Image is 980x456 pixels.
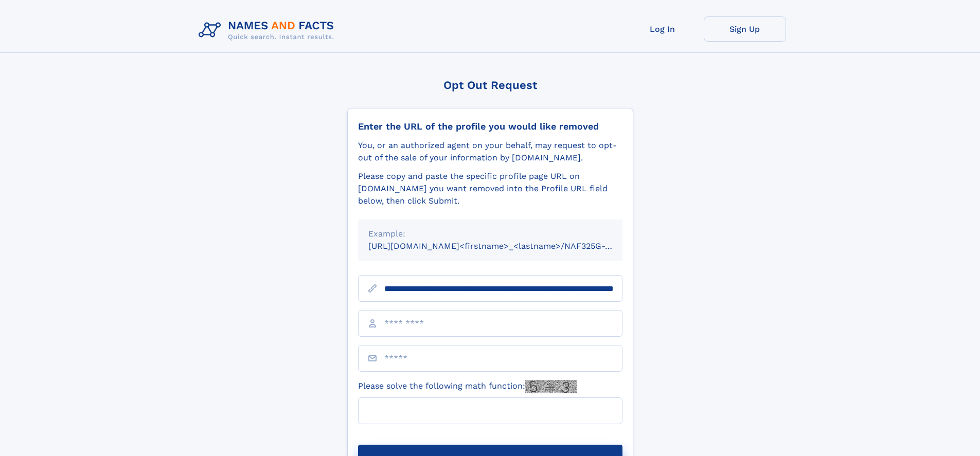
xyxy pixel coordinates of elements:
[358,170,622,207] div: Please copy and paste the specific profile page URL on [DOMAIN_NAME] you want removed into the Pr...
[358,380,577,393] label: Please solve the following math function:
[621,16,704,42] a: Log In
[194,16,343,44] img: Logo Names and Facts
[368,241,642,251] small: [URL][DOMAIN_NAME]<firstname>_<lastname>/NAF325G-xxxxxxxx
[358,139,622,164] div: You, or an authorized agent on your behalf, may request to opt-out of the sale of your informatio...
[368,228,612,240] div: Example:
[347,79,633,92] div: Opt Out Request
[358,121,622,132] div: Enter the URL of the profile you would like removed
[704,16,786,42] a: Sign Up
